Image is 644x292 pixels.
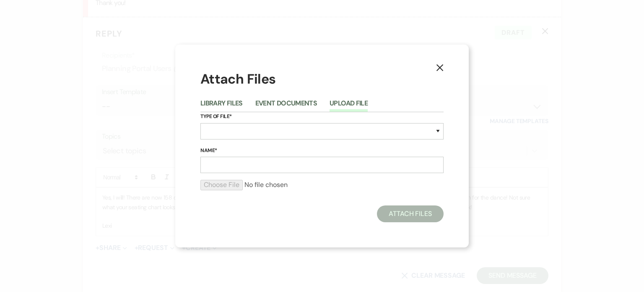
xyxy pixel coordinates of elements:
[330,100,368,112] button: Upload File
[200,112,444,121] label: Type of File*
[200,146,444,155] label: Name*
[200,100,243,112] button: Library Files
[377,205,444,222] button: Attach Files
[255,100,317,112] button: Event Documents
[200,70,444,89] h1: Attach Files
